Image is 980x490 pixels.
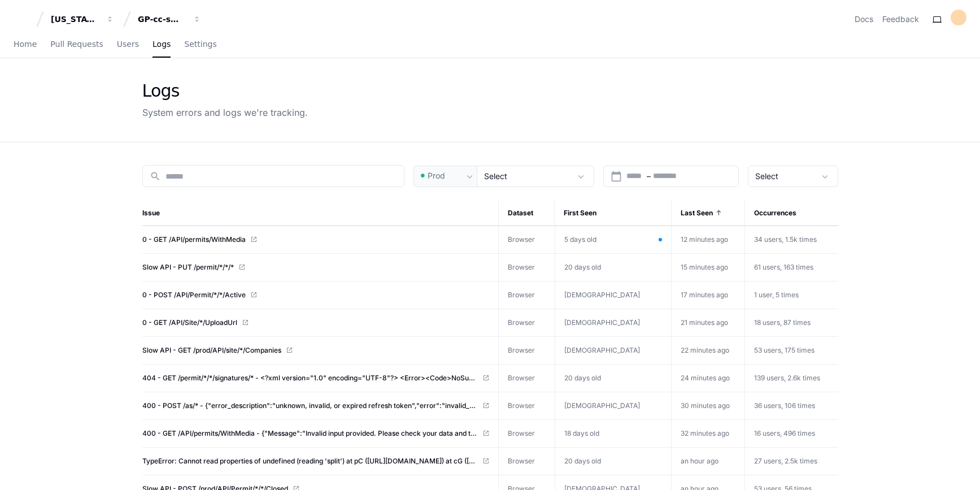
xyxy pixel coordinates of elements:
[142,457,490,466] a: TypeError: Cannot read properties of undefined (reading 'split') at pC ([URL][DOMAIN_NAME]) at cG...
[499,420,555,448] td: Browser
[50,32,103,58] a: Pull Requests
[184,41,216,47] span: Settings
[647,171,651,182] span: –
[153,32,171,58] a: Logs
[855,14,873,25] a: Docs
[681,209,713,218] span: Last Seen
[142,457,478,466] span: TypeError: Cannot read properties of undefined (reading 'split') at pC ([URL][DOMAIN_NAME]) at cG...
[671,392,745,420] td: 30 minutes ago
[142,346,490,355] a: Slow API - GET /prod/API/site/*/Companies
[14,32,37,58] a: Home
[142,429,478,438] span: 400 - GET /API/permits/WithMedia - {"Message":"Invalid input provided. Please check your data and...
[671,281,745,309] td: 17 minutes ago
[754,374,820,382] span: 139 users, 2.6k times
[671,337,745,365] td: 22 minutes ago
[499,281,555,309] td: Browser
[142,374,478,383] span: 404 - GET /permit/*/*/signatures/* - <?xml version="1.0" encoding="UTF-8"?> <Error><Code>NoSuchKe...
[754,346,815,354] span: 53 users, 175 times
[142,263,490,272] a: Slow API - PUT /permit/*/*/*
[564,209,596,218] span: First Seen
[499,226,555,254] td: Browser
[671,365,745,392] td: 24 minutes ago
[671,226,745,254] td: 12 minutes ago
[882,14,919,25] button: Feedback
[555,337,671,364] td: [DEMOGRAPHIC_DATA]
[499,392,555,420] td: Browser
[499,337,555,365] td: Browser
[142,401,490,410] a: 400 - POST /as/* - {"error_description":"unknown, invalid, or expired refresh token","error":"inv...
[754,401,815,410] span: 36 users, 106 times
[499,201,555,226] th: Dataset
[755,171,778,181] span: Select
[499,365,555,392] td: Browser
[611,171,622,182] button: Open calendar
[138,14,186,25] div: GP-cc-sml-apps
[555,448,671,475] td: 20 days old
[555,392,671,419] td: [DEMOGRAPHIC_DATA]
[142,235,246,244] span: 0 - GET /API/permits/WithMedia
[484,171,507,181] span: Select
[611,171,622,182] mat-icon: calendar_today
[754,290,799,299] span: 1 user, 5 times
[754,318,811,327] span: 18 users, 87 times
[50,41,103,47] span: Pull Requests
[117,41,139,47] span: Users
[754,457,817,465] span: 27 users, 2.5k times
[142,263,234,272] span: Slow API - PUT /permit/*/*/*
[142,201,499,226] th: Issue
[142,106,308,119] div: System errors and logs we're tracking.
[555,226,671,253] td: 5 days old
[46,9,119,29] button: [US_STATE] Pacific
[499,254,555,281] td: Browser
[555,254,671,281] td: 20 days old
[555,365,671,392] td: 20 days old
[671,448,745,475] td: an hour ago
[142,318,237,327] span: 0 - GET /API/Site/*/UploadUrl
[428,170,445,181] span: Prod
[184,32,216,58] a: Settings
[153,41,171,47] span: Logs
[150,171,161,182] mat-icon: search
[142,235,490,244] a: 0 - GET /API/permits/WithMedia
[671,420,745,448] td: 32 minutes ago
[14,41,37,47] span: Home
[745,201,838,226] th: Occurrences
[671,254,745,281] td: 15 minutes ago
[671,309,745,337] td: 21 minutes ago
[142,429,490,438] a: 400 - GET /API/permits/WithMedia - {"Message":"Invalid input provided. Please check your data and...
[117,32,139,58] a: Users
[142,346,281,355] span: Slow API - GET /prod/API/site/*/Companies
[754,429,815,437] span: 16 users, 496 times
[142,81,308,101] div: Logs
[754,235,817,244] span: 34 users, 1.5k times
[754,263,813,271] span: 61 users, 163 times
[142,290,490,300] a: 0 - POST /API/Permit/*/*/Active
[499,309,555,337] td: Browser
[555,420,671,447] td: 18 days old
[142,374,490,383] a: 404 - GET /permit/*/*/signatures/* - <?xml version="1.0" encoding="UTF-8"?> <Error><Code>NoSuchKe...
[142,401,478,410] span: 400 - POST /as/* - {"error_description":"unknown, invalid, or expired refresh token","error":"inv...
[133,9,206,29] button: GP-cc-sml-apps
[142,318,490,327] a: 0 - GET /API/Site/*/UploadUrl
[555,281,671,309] td: [DEMOGRAPHIC_DATA]
[555,309,671,336] td: [DEMOGRAPHIC_DATA]
[142,290,246,300] span: 0 - POST /API/Permit/*/*/Active
[499,448,555,475] td: Browser
[51,14,99,25] div: [US_STATE] Pacific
